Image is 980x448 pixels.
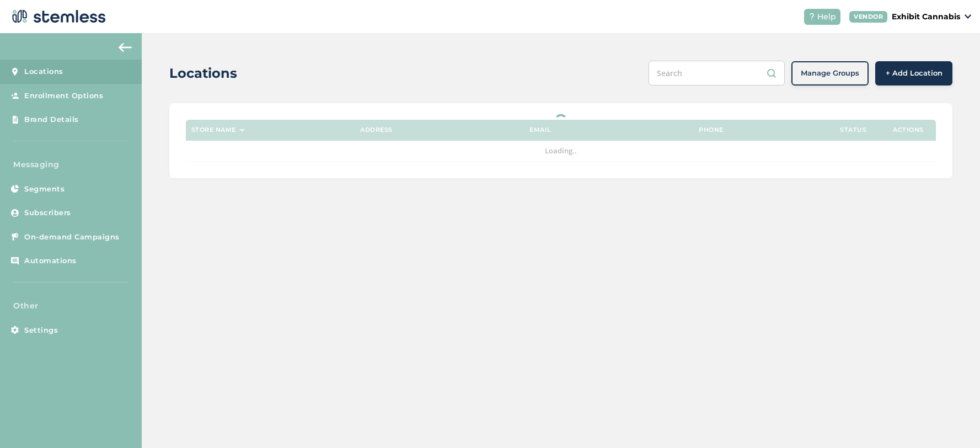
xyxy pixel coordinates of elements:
[817,11,836,23] span: Help
[791,61,869,86] button: Manage Groups
[169,63,237,83] h2: Locations
[892,11,960,23] p: Exhibit Cannabis
[9,6,106,28] img: logo-dark-0685b13c.svg
[808,13,815,20] img: icon-help-white-03924b79.svg
[886,68,942,79] span: + Add Location
[119,43,132,52] img: icon-arrow-back-accent-c549486e.svg
[875,61,952,86] button: + Add Location
[925,395,980,448] iframe: Chat Widget
[649,61,785,86] input: Search
[801,68,859,79] span: Manage Groups
[965,14,971,19] img: icon_down-arrow-small-66adaf34.svg
[24,325,58,336] span: Settings
[849,11,887,23] div: VENDOR
[24,255,77,266] span: Automations
[24,90,103,102] span: Enrollment Options
[24,207,71,218] span: Subscribers
[24,114,79,125] span: Brand Details
[24,66,63,77] span: Locations
[24,232,120,243] span: On-demand Campaigns
[24,184,65,195] span: Segments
